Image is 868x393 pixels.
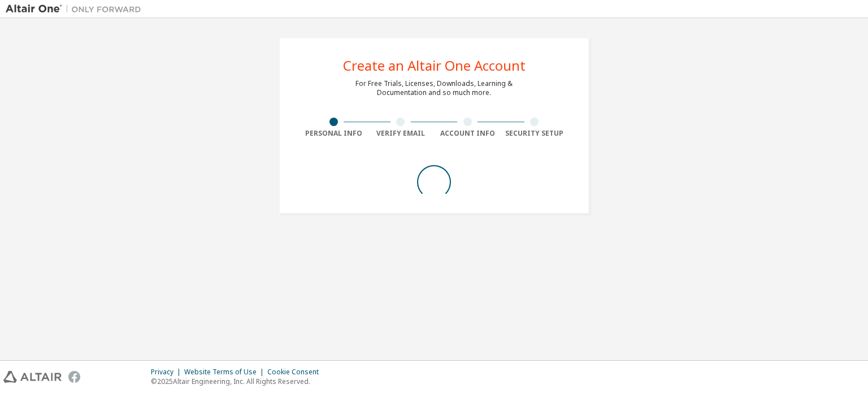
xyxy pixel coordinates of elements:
div: Verify Email [367,129,435,138]
img: facebook.svg [68,371,80,383]
p: © 2025 Altair Engineering, Inc. All Rights Reserved. [151,377,325,386]
img: altair_logo.svg [3,371,62,383]
div: Privacy [151,368,184,377]
div: Cookie Consent [267,368,325,377]
div: For Free Trials, Licenses, Downloads, Learning & Documentation and so much more. [355,79,513,97]
div: Website Terms of Use [184,368,267,377]
img: Altair One [6,3,147,15]
div: Security Setup [501,129,568,138]
div: Account Info [434,129,501,138]
div: Personal Info [300,129,367,138]
div: Create an Altair One Account [343,59,526,72]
